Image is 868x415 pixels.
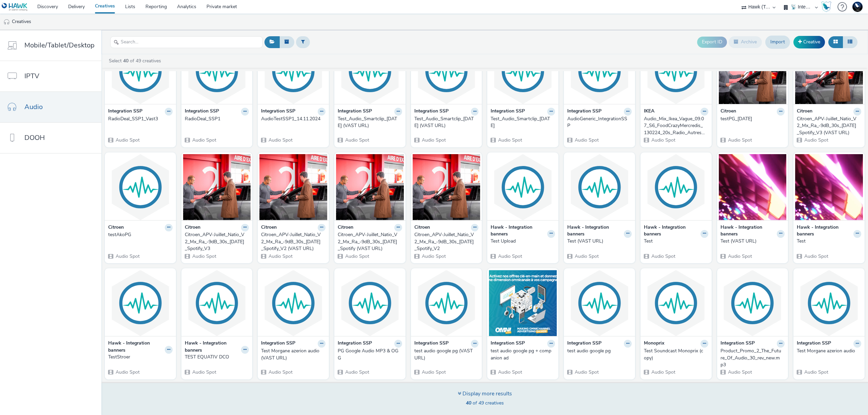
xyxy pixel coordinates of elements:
[259,38,327,104] img: AudioTestSSP1_14.11.2024 visual
[793,36,825,48] a: Creative
[338,340,372,348] strong: Integration SSP
[185,354,246,360] div: TEST EQUATIV DCO
[566,270,633,336] img: test audio google pg visual
[185,224,200,232] strong: Citroen
[491,116,552,129] div: Test_Audio_Smartclip_[DATE]
[338,348,402,361] a: PG Google Audio MP3 & OGG
[644,348,708,361] a: Test Soundcast Monoprix (copy)
[261,224,277,232] strong: Citroen
[491,224,546,238] strong: Hawk - Integration banners
[721,116,782,122] div: testPG_[DATE]
[721,348,782,368] div: Product_Promo_2_The_Future_Of_Audio_30_rev_new.mp3
[821,1,834,12] a: Hawk Academy
[721,348,785,368] a: Product_Promo_2_The_Future_Of_Audio_30_rev_new.mp3
[108,340,163,354] strong: Hawk - Integration banners
[797,348,861,354] a: Test Morgane azerion audio
[108,224,124,232] strong: Citroen
[795,154,863,220] img: Test visual
[852,2,863,12] img: Support Hawk
[108,58,164,64] a: Select of 49 creatives
[268,253,293,260] span: Audio Spot
[338,348,399,361] div: PG Google Audio MP3 & OGG
[338,231,399,252] div: Citroen_APV-Juillet_Natio_V2_Mx_Ra_-9dB_30s_[DATE]_Spotify (VAST URL)
[414,231,479,252] a: Citroen_APV-Juillet_Natio_V2_Mx_Ra_-9dB_30s_[DATE]_Spotify_V2
[185,340,240,354] strong: Hawk - Integration banners
[261,116,323,122] div: AudioTestSSP1_14.11.2024
[491,238,555,245] a: Test Upload
[489,154,557,220] img: Test Upload visual
[414,116,476,129] div: Test_Audio_Smartclip_[DATE] (VAST URL)
[721,238,782,245] div: Test (VAST URL)
[497,253,522,260] span: Audio Spot
[185,108,219,116] strong: Integration SSP
[336,154,404,220] img: Citroen_APV-Juillet_Natio_V2_Mx_Ra_-9dB_30s_19-06-2024_Spotify (VAST URL) visual
[24,40,95,50] span: Mobile/Tablet/Desktop
[458,390,512,398] div: Display more results
[651,369,675,375] span: Audio Spot
[797,340,831,348] strong: Integration SSP
[567,238,632,245] a: Test (VAST URL)
[261,231,323,252] div: Citroen_APV-Juillet_Natio_V2_Mx_Ra_-9dB_30s_[DATE]_Spotify_V2 (VAST URL)
[719,38,787,104] img: testPG_26.07.2024 visual
[821,1,831,12] img: Hawk Academy
[697,37,727,47] button: Export ID
[491,238,552,245] div: Test Upload
[567,348,629,354] div: test audio google pg
[491,348,555,361] a: test audio google pg + companion ad
[721,340,755,348] strong: Integration SSP
[727,253,752,260] span: Audio Spot
[414,231,476,252] div: Citroen_APV-Juillet_Natio_V2_Mx_Ra_-9dB_30s_[DATE]_Spotify_V2
[567,238,629,245] div: Test (VAST URL)
[804,253,828,260] span: Audio Spot
[192,253,216,260] span: Audio Spot
[721,224,775,238] strong: Hawk - Integration banners
[797,108,812,116] strong: Citroen
[24,102,43,112] span: Audio
[644,116,706,136] div: Audio_Mix_Ikea_Vague_09.07_S6_FoodCrazyMercredis_130224_20s_Radio_AutresJours_v1_LimitezGrasSales...
[567,116,632,129] a: AudioGeneric_IntegrationSSP
[115,369,140,375] span: Audio Spot
[108,116,170,122] div: RadioDeal_SSP1_Vast3
[261,108,295,116] strong: Integration SSP
[413,38,480,104] img: Test_Audio_Smartclip_02.09.2024 (VAST URL) visual
[466,400,471,406] strong: 40
[566,154,633,220] img: Test (VAST URL) visual
[421,369,446,375] span: Audio Spot
[567,108,601,116] strong: Integration SSP
[566,38,633,104] img: AudioGeneric_IntegrationSSP visual
[336,38,404,104] img: Test_Audio_Smartclip_02.09.2024 (VAST URL) visual
[110,36,263,48] input: Search...
[466,400,504,406] span: of 49 creatives
[644,224,699,238] strong: Hawk - Integration banners
[567,340,601,348] strong: Integration SSP
[797,224,852,238] strong: Hawk - Integration banners
[336,270,404,336] img: PG Google Audio MP3 & OGG visual
[414,348,476,361] div: test audio google pg (VAST URL)
[261,348,325,361] a: Test Morgane azerion audio (VAST URL)
[574,137,599,143] span: Audio Spot
[765,36,790,48] a: Import
[644,238,708,245] a: Test
[644,238,706,245] div: Test
[644,108,654,116] strong: IKEA
[108,354,173,360] a: TestStroer
[567,348,632,354] a: test audio google pg
[106,38,174,104] img: RadioDeal_SSP1_Vast3 visual
[651,253,675,260] span: Audio Spot
[642,154,710,220] img: Test visual
[651,137,675,143] span: Audio Spot
[719,154,787,220] img: Test (VAST URL) visual
[414,348,479,361] a: test audio google pg (VAST URL)
[192,137,216,143] span: Audio Spot
[185,231,246,252] div: Citroen_APV-Juillet_Natio_V2_Mx_Ra_-9dB_30s_[DATE]_Spotify_V3
[108,354,170,360] div: TestStroer
[804,369,828,375] span: Audio Spot
[108,231,173,238] a: testAkoPG
[115,253,140,260] span: Audio Spot
[642,270,710,336] img: Test Soundcast Monoprix (copy) visual
[261,116,325,122] a: AudioTestSSP1_14.11.2024
[795,38,863,104] img: Citroen_APV-Juillet_Natio_V2_Mx_Ra_-9dB_30s_19-06-2024_Spotify_V3 (VAST URL) visual
[183,38,251,104] img: RadioDeal_SSP1 visual
[24,133,45,143] span: DOOH
[261,231,325,252] a: Citroen_APV-Juillet_Natio_V2_Mx_Ra_-9dB_30s_[DATE]_Spotify_V2 (VAST URL)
